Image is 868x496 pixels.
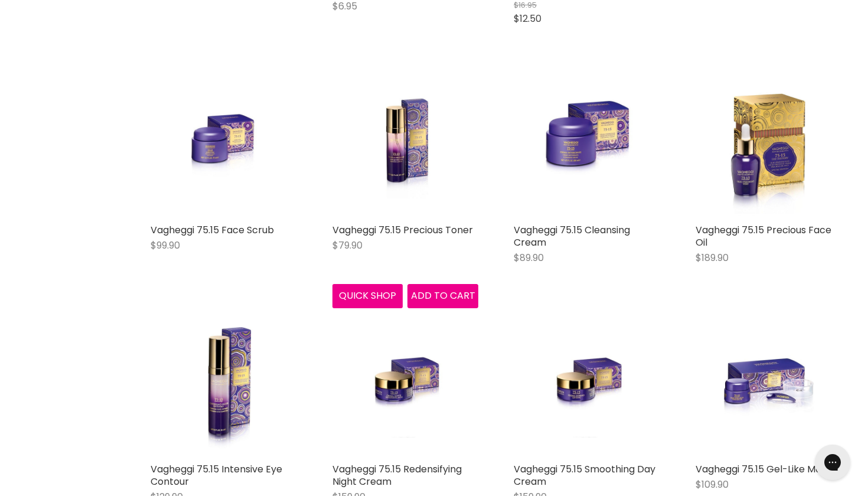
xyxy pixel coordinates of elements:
[538,71,635,218] img: Vagheggi 75.15 Cleansing Cream
[514,71,660,218] a: Vagheggi 75.15 Cleansing Cream
[332,462,462,488] a: Vagheggi 75.15 Redensifying Night Cream
[175,71,272,218] img: Vagheggi 75.15 Face Scrub
[514,311,660,457] a: Vagheggi 75.15 Smoothing Day Cream
[514,12,541,25] span: $12.50
[151,311,297,457] img: Vagheggi 75.15 Intensive Eye Contour
[696,251,729,265] span: $189.90
[151,71,297,218] a: Vagheggi 75.15 Face Scrub
[696,71,842,218] img: Vagheggi 75.15 Precious Face Oil
[332,223,473,237] a: Vagheggi 75.15 Precious Toner
[696,223,831,249] a: Vagheggi 75.15 Precious Face Oil
[151,462,282,488] a: Vagheggi 75.15 Intensive Eye Contour
[332,239,363,252] span: $79.90
[332,284,403,308] button: Quick shop
[720,311,817,457] img: Vagheggi 75.15 Gel-Like Mask
[357,71,454,218] img: Vagheggi 75.15 Precious Toner
[411,289,475,302] span: Add to cart
[514,223,630,249] a: Vagheggi 75.15 Cleansing Cream
[514,251,544,265] span: $89.90
[151,239,180,252] span: $99.90
[151,223,274,237] a: Vagheggi 75.15 Face Scrub
[809,440,856,484] iframe: Gorgias live chat messenger
[696,478,729,491] span: $109.90
[407,284,478,308] button: Add to cart
[332,311,479,457] a: Vagheggi 75.15 Redensifying Night Cream
[538,311,635,457] img: Vagheggi 75.15 Smoothing Day Cream
[357,311,454,457] img: Vagheggi 75.15 Redensifying Night Cream
[696,311,842,457] a: Vagheggi 75.15 Gel-Like Mask
[696,462,831,476] a: Vagheggi 75.15 Gel-Like Mask
[332,71,479,218] a: Vagheggi 75.15 Precious Toner
[514,462,655,488] a: Vagheggi 75.15 Smoothing Day Cream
